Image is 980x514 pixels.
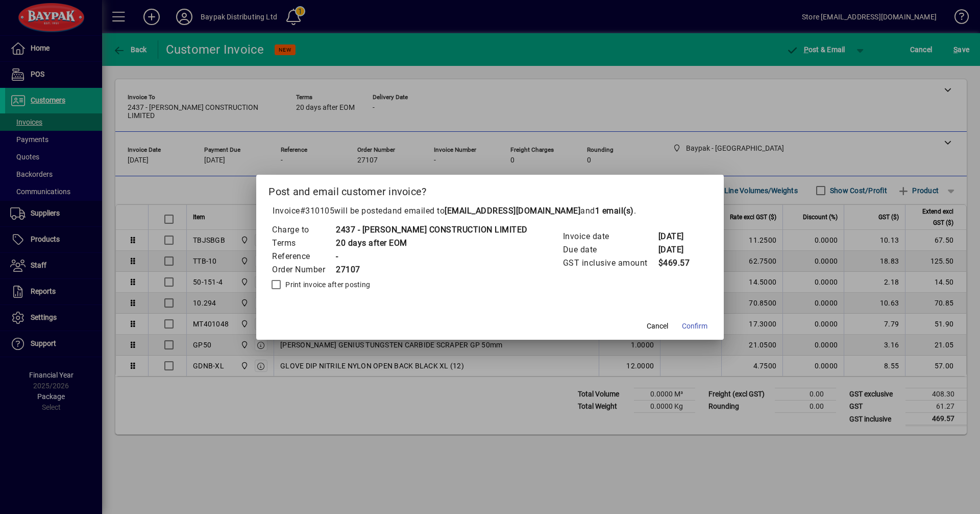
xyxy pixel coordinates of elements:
td: Terms [272,237,335,250]
td: GST inclusive amount [562,256,658,270]
td: Due date [562,243,658,256]
td: Charge to [272,223,335,237]
td: 20 days after EOM [335,237,528,250]
span: #310105 [300,206,335,216]
td: $469.57 [658,256,699,270]
button: Confirm [678,317,712,336]
span: and [580,206,634,216]
b: [EMAIL_ADDRESS][DOMAIN_NAME] [445,206,580,216]
td: Order Number [272,263,335,276]
td: [DATE] [658,243,699,256]
td: - [335,250,528,263]
td: Reference [272,250,335,263]
span: and emailed to [387,206,634,216]
h2: Post and email customer invoice? [256,175,724,204]
p: Invoice will be posted . [268,205,712,217]
td: Invoice date [562,230,658,243]
span: Confirm [682,321,707,332]
button: Cancel [641,317,674,336]
td: 27107 [335,263,528,276]
b: 1 email(s) [595,206,634,216]
td: 2437 - [PERSON_NAME] CONSTRUCTION LIMITED [335,223,528,237]
span: Cancel [647,321,668,332]
td: [DATE] [658,230,699,243]
label: Print invoice after posting [283,279,370,290]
